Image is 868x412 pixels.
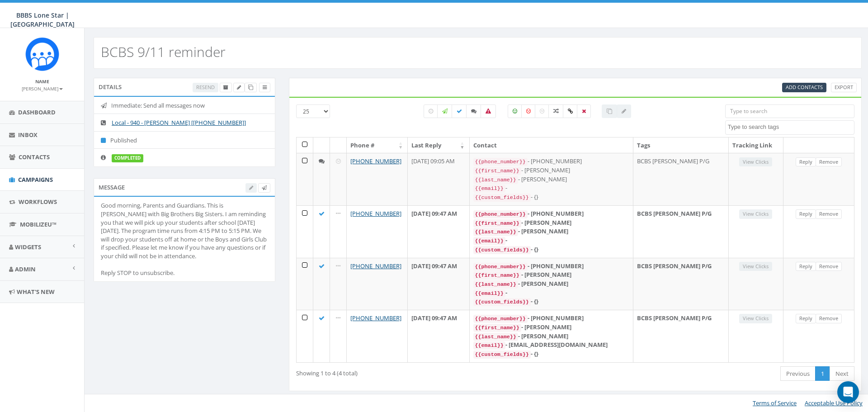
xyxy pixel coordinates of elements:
[473,227,630,236] div: - [PERSON_NAME]
[473,333,518,341] code: {{last_name}}
[837,381,859,403] div: Open Intercom Messenger
[473,228,518,236] code: {{last_name}}
[408,258,469,310] td: [DATE] 09:47 AM
[473,289,630,298] div: -
[780,366,816,381] a: Previous
[473,219,521,227] code: {{first_name}}
[19,153,50,161] span: Contacts
[816,157,842,167] a: Remove
[473,237,505,245] code: {{email}}
[563,104,578,118] label: Link Clicked
[633,310,728,362] td: BCBS [PERSON_NAME] P/G
[263,84,267,90] span: View Campaign Delivery Statistics
[508,104,522,118] label: Positive
[473,158,528,166] code: {{phone_number}}
[473,289,505,298] code: {{email}}
[408,137,469,153] th: Last Reply: activate to sort column ascending
[20,220,57,228] span: MobilizeU™
[473,270,630,279] div: - [PERSON_NAME]
[473,218,630,227] div: - [PERSON_NAME]
[473,279,630,289] div: - [PERSON_NAME]
[473,176,518,184] code: {{last_name}}
[25,37,59,71] img: Rally_Corp_Icon_1.png
[473,209,630,218] div: - [PHONE_NUMBER]
[452,104,467,118] label: Delivered
[816,314,842,323] a: Remove
[473,280,518,289] code: {{last_name}}
[728,123,854,131] textarea: Search
[94,78,275,96] div: Details
[473,262,630,271] div: - [PHONE_NUMBER]
[408,153,469,205] td: [DATE] 09:05 AM
[94,131,275,149] li: Published
[101,103,111,109] i: Immediate: Send all messages now
[248,84,253,90] span: Clone Campaign
[633,258,728,310] td: BCBS [PERSON_NAME] P/G
[729,137,783,153] th: Tracking Link
[347,137,408,153] th: Phone #: activate to sort column ascending
[18,108,56,116] span: Dashboard
[470,137,634,153] th: Contact
[350,314,401,322] a: [PHONE_NUMBER]
[101,201,268,277] div: Good morning, Parents and Guardians. This is [PERSON_NAME] with Big Brothers Big Sisters. I am re...
[473,166,630,175] div: - [PERSON_NAME]
[473,315,528,323] code: {{phone_number}}
[796,157,816,167] a: Reply
[15,243,41,251] span: Widgets
[112,118,246,127] a: Local - 940 - [PERSON_NAME] [[PHONE_NUMBER]]
[815,366,830,381] a: 1
[830,366,854,381] a: Next
[408,310,469,362] td: [DATE] 09:47 AM
[805,399,863,407] a: Acceptable Use Policy
[262,184,267,191] span: Send Test Message
[473,324,521,332] code: {{first_name}}
[473,314,630,323] div: - [PHONE_NUMBER]
[466,104,481,118] label: Replied
[816,262,842,271] a: Remove
[473,246,531,254] code: {{custom_fields}}
[473,194,531,202] code: {{custom_fields}}
[796,314,816,323] a: Reply
[35,78,49,85] small: Name
[796,262,816,271] a: Reply
[473,175,630,184] div: - [PERSON_NAME]
[350,157,401,165] a: [PHONE_NUMBER]
[350,209,401,218] a: [PHONE_NUMBER]
[473,341,630,350] div: - [EMAIL_ADDRESS][DOMAIN_NAME]
[19,198,57,206] span: Workflows
[473,350,531,359] code: {{custom_fields}}
[577,104,591,118] label: Removed
[473,263,528,271] code: {{phone_number}}
[296,365,521,378] div: Showing 1 to 4 (4 total)
[94,178,275,196] div: Message
[633,137,728,153] th: Tags
[481,104,496,118] label: Bounced
[831,83,857,92] a: Export
[223,84,228,90] span: Archive Campaign
[786,84,823,90] span: CSV files only
[473,332,630,341] div: - [PERSON_NAME]
[473,297,630,306] div: - {}
[473,341,505,350] code: {{email}}
[473,271,521,279] code: {{first_name}}
[786,84,823,90] span: Add Contacts
[10,11,75,28] span: BBBS Lone Star | [GEOGRAPHIC_DATA]
[22,85,63,92] small: [PERSON_NAME]
[548,104,564,118] label: Mixed
[816,209,842,219] a: Remove
[521,104,536,118] label: Negative
[633,153,728,205] td: BCBS [PERSON_NAME] P/G
[18,175,53,184] span: Campaigns
[15,265,36,273] span: Admin
[725,104,854,118] input: Type to search
[473,185,505,193] code: {{email}}
[633,205,728,258] td: BCBS [PERSON_NAME] P/G
[101,44,226,59] h2: BCBS 9/11 reminder
[350,262,401,270] a: [PHONE_NUMBER]
[473,184,630,193] div: -
[473,350,630,359] div: - {}
[473,210,528,218] code: {{phone_number}}
[408,205,469,258] td: [DATE] 09:47 AM
[22,84,63,92] a: [PERSON_NAME]
[473,298,531,306] code: {{custom_fields}}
